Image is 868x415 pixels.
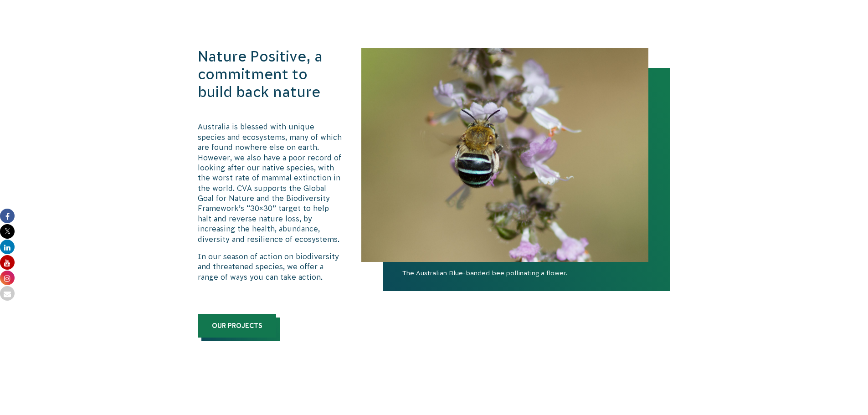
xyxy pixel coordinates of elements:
[383,268,670,291] span: The Australian Blue-banded bee pollinating a flower.
[198,122,343,244] p: Australia is blessed with unique species and ecosystems, many of which are found nowhere else on ...
[198,251,343,282] p: In our season of action on biodiversity and threatened species, we offer a range of ways you can ...
[198,314,276,338] a: Our Projects
[361,48,648,262] img: The Australian Blue-banded bee pollinating a flower.
[198,48,343,101] h3: Nature Positive, a commitment to build back nature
